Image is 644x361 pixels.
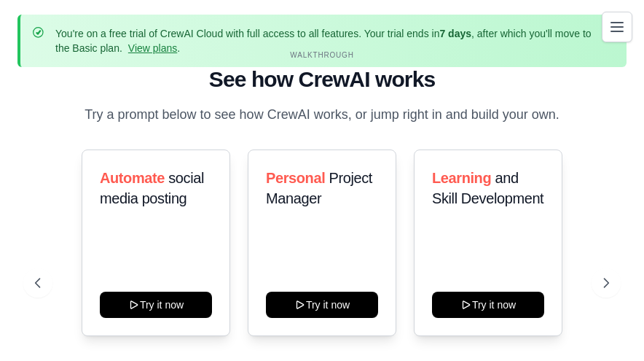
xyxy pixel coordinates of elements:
[432,170,491,186] span: Learning
[35,66,609,93] h1: See how CrewAI works
[128,42,177,54] a: View plans
[439,28,471,39] strong: 7 days
[100,292,212,318] button: Try it now
[266,292,378,318] button: Try it now
[432,292,544,318] button: Try it now
[432,170,543,206] span: and Skill Development
[77,104,567,125] p: Try a prompt below to see how CrewAI works, or jump right in and build your own.
[100,170,204,206] span: social media posting
[55,26,592,55] p: You're on a free trial of CrewAI Cloud with full access to all features. Your trial ends in , aft...
[100,170,165,186] span: Automate
[602,12,632,42] button: Toggle navigation
[35,50,609,61] div: WALKTHROUGH
[571,291,644,361] iframe: Chat Widget
[266,170,325,186] span: Personal
[266,170,372,206] span: Project Manager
